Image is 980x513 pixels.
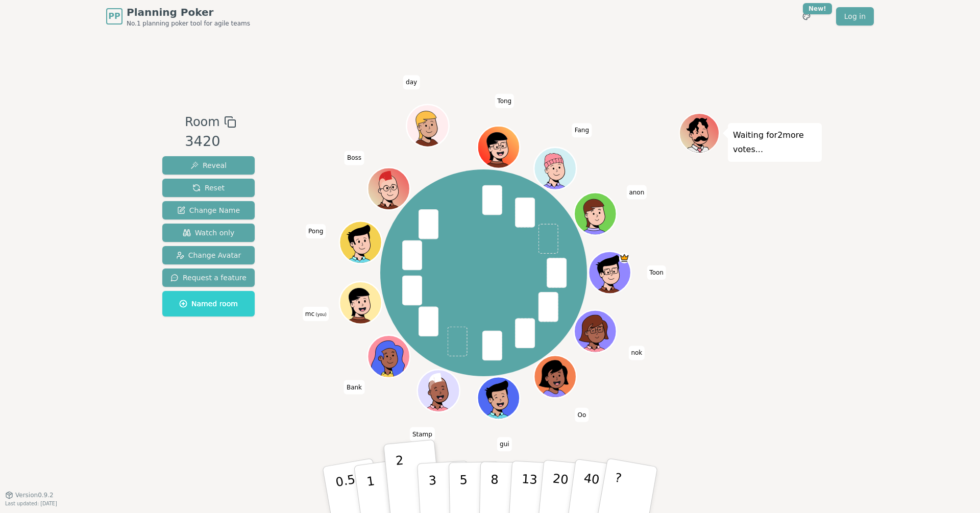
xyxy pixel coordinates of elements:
button: Watch only [162,224,255,242]
span: Toon is the host [619,253,630,263]
span: Request a feature [170,273,247,283]
p: Waiting for 2 more votes... [733,128,817,157]
span: Click to change your name [410,427,435,442]
button: New! [797,7,816,26]
button: Request a feature [162,268,255,287]
span: (you) [314,313,327,317]
span: Reveal [190,160,227,170]
span: Change Avatar [176,250,241,260]
span: Click to change your name [403,76,420,90]
span: Reset [192,183,225,193]
span: Click to change your name [344,380,364,395]
span: Planning Poker [127,5,250,19]
button: Reveal [162,156,255,175]
button: Reset [162,179,255,197]
span: No.1 planning poker tool for agile teams [127,19,250,28]
span: Watch only [183,228,235,238]
div: New! [803,3,832,14]
span: Change Name [177,205,240,215]
span: Click to change your name [345,151,364,165]
button: Named room [162,291,255,316]
span: Click to change your name [303,307,329,322]
button: Change Name [162,201,255,219]
span: Version 0.9.2 [15,491,54,499]
span: Click to change your name [647,265,666,280]
button: Click to change your avatar [341,283,381,323]
span: Click to change your name [572,124,592,138]
span: Click to change your name [306,224,326,238]
div: 3420 [185,131,236,152]
span: Click to change your name [626,185,647,200]
span: Click to change your name [497,437,512,452]
span: Click to change your name [575,408,589,422]
button: Version0.9.2 [5,491,54,499]
span: Room [185,113,219,131]
a: Log in [836,7,874,26]
span: PP [108,10,120,22]
span: Last updated: [DATE] [5,501,57,506]
span: Click to change your name [628,346,645,360]
span: Named room [179,299,238,309]
button: Change Avatar [162,246,255,264]
a: PPPlanning PokerNo.1 planning poker tool for agile teams [106,5,250,28]
p: 2 [395,453,408,509]
span: Click to change your name [495,94,514,108]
